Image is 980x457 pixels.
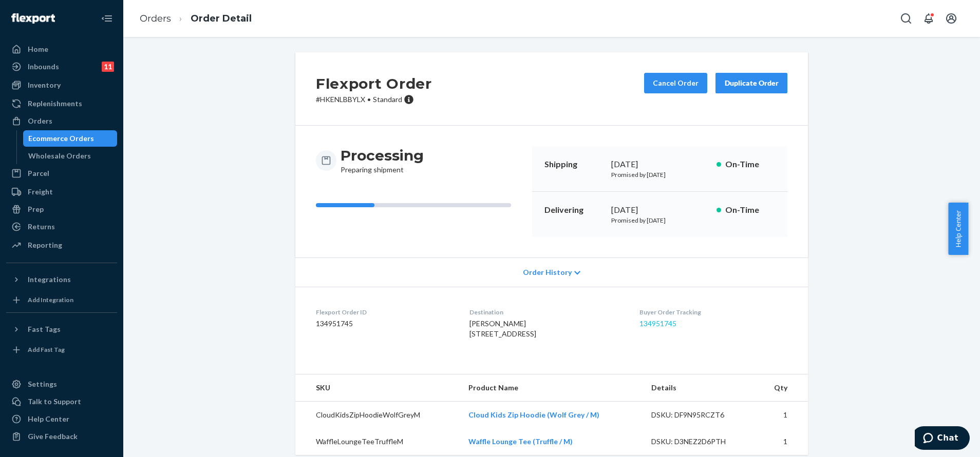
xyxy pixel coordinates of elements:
a: Parcel [6,165,117,182]
a: Wholesale Orders [23,148,118,164]
div: Integrations [28,274,71,285]
h3: Processing [341,146,424,165]
div: Settings [28,379,57,389]
a: Returns [6,218,117,235]
td: WaffleLoungeTeeTruffleM [295,428,460,455]
div: Give Feedback [28,431,78,442]
p: Promised by [DATE] [611,170,708,179]
button: Duplicate Order [715,73,787,93]
dt: Destination [469,308,623,316]
img: Flexport logo [11,13,55,24]
button: Give Feedback [6,428,117,445]
div: [DATE] [611,204,708,216]
th: Details [643,374,756,402]
th: Product Name [460,374,643,402]
a: Reporting [6,237,117,253]
span: Order History [523,267,572,277]
div: Freight [28,187,53,197]
th: SKU [295,374,460,402]
a: Orders [140,13,171,24]
span: • [367,95,371,104]
a: Waffle Lounge Tee (Truffle / M) [468,437,573,446]
a: Orders [6,113,117,129]
a: Settings [6,376,117,392]
div: Orders [28,116,52,126]
button: Talk to Support [6,393,117,410]
a: Home [6,41,117,57]
dt: Buyer Order Tracking [639,308,787,316]
div: Inventory [28,80,61,90]
button: Help Center [948,203,968,255]
a: Inbounds11 [6,58,117,75]
div: Home [28,44,48,54]
p: Shipping [544,158,603,170]
span: Standard [373,95,402,104]
a: Cloud Kids Zip Hoodie (Wolf Grey / M) [468,410,599,419]
p: Promised by [DATE] [611,216,708,225]
button: Open account menu [941,8,962,29]
div: DSKU: DF9N95RCZT6 [651,410,748,420]
div: Talk to Support [28,396,81,407]
div: Fast Tags [28,324,61,334]
h2: Flexport Order [316,73,432,94]
p: Delivering [544,204,603,216]
a: Order Detail [191,13,252,24]
div: 11 [102,62,114,72]
div: Add Fast Tag [28,345,65,354]
iframe: Opens a widget where you can chat to one of our agents [915,426,970,452]
a: Add Integration [6,292,117,308]
div: Preparing shipment [341,146,424,175]
button: Close Navigation [97,8,117,29]
div: Prep [28,204,44,214]
td: 1 [756,428,808,455]
div: Replenishments [28,98,82,109]
a: Freight [6,184,117,200]
div: Ecommerce Orders [28,133,94,144]
div: Returns [28,222,55,232]
a: Help Center [6,411,117,427]
div: Wholesale Orders [28,151,91,161]
a: Prep [6,201,117,217]
button: Integrations [6,271,117,288]
button: Cancel Order [644,73,707,93]
div: [DATE] [611,158,708,170]
div: Inbounds [28,62,59,72]
button: Open notifications [918,8,939,29]
dd: 134951745 [316,319,453,329]
button: Fast Tags [6,321,117,337]
a: Inventory [6,77,117,93]
div: Help Center [28,414,69,424]
button: Open Search Box [896,8,916,29]
dt: Flexport Order ID [316,308,453,316]
p: On-Time [725,158,775,170]
a: Ecommerce Orders [23,130,118,147]
a: 134951745 [639,319,676,328]
div: Duplicate Order [724,78,779,88]
div: Add Integration [28,295,73,304]
ol: breadcrumbs [131,4,260,34]
div: DSKU: D3NEZ2D6PTH [651,436,748,447]
div: Reporting [28,240,62,250]
td: CloudKidsZipHoodieWolfGreyM [295,402,460,429]
span: [PERSON_NAME] [STREET_ADDRESS] [469,319,536,338]
a: Replenishments [6,95,117,112]
th: Qty [756,374,808,402]
p: On-Time [725,204,775,216]
a: Add Fast Tag [6,342,117,358]
div: Parcel [28,168,49,178]
p: # HKENLBBYLX [316,94,432,105]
